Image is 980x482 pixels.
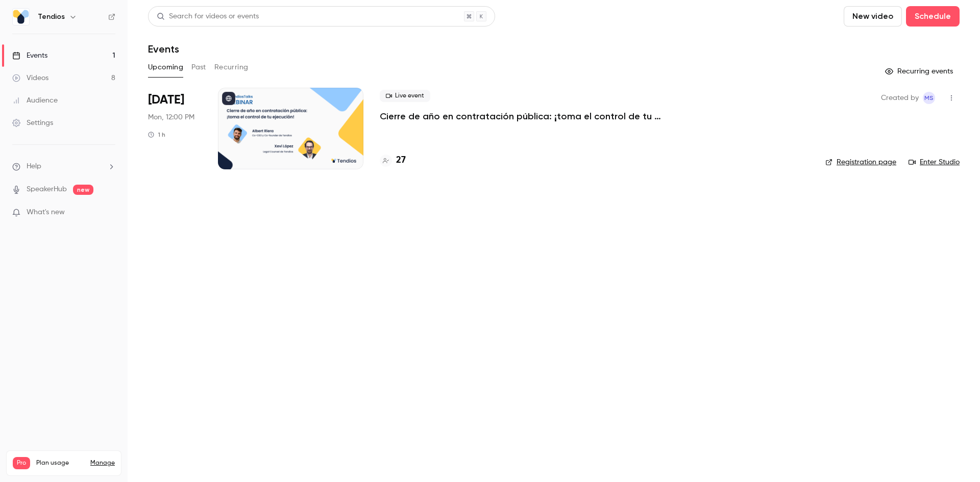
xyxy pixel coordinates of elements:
[27,184,67,195] a: SpeakerHub
[909,157,960,167] a: Enter Studio
[214,59,249,75] button: Recurring
[157,11,259,22] div: Search for videos or events
[924,92,934,104] span: MS
[881,92,919,104] span: Created by
[38,12,65,22] h6: Tendios
[906,6,960,27] button: Schedule
[12,73,48,83] div: Videos
[12,95,58,106] div: Audience
[13,9,29,25] img: Tendios
[27,161,41,172] span: Help
[844,6,902,27] button: New video
[73,185,93,195] span: new
[148,112,194,122] span: Mon, 12:00 PM
[12,161,115,172] li: help-dropdown-opener
[12,50,47,61] div: Events
[90,459,115,467] a: Manage
[27,207,65,218] span: What's new
[13,457,30,469] span: Pro
[191,59,206,75] button: Past
[36,459,84,467] span: Plan usage
[12,118,53,128] div: Settings
[148,59,183,75] button: Upcoming
[148,88,202,169] div: Oct 20 Mon, 12:00 PM (Europe/Madrid)
[825,157,896,167] a: Registration page
[148,43,179,55] h1: Events
[923,92,935,104] span: Maria Serra
[380,90,430,102] span: Live event
[148,131,165,139] div: 1 h
[880,63,960,80] button: Recurring events
[380,154,406,167] a: 27
[380,110,686,122] a: Cierre de año en contratación pública: ¡toma el control de tu ejecución!
[396,154,406,167] h4: 27
[148,92,184,108] span: [DATE]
